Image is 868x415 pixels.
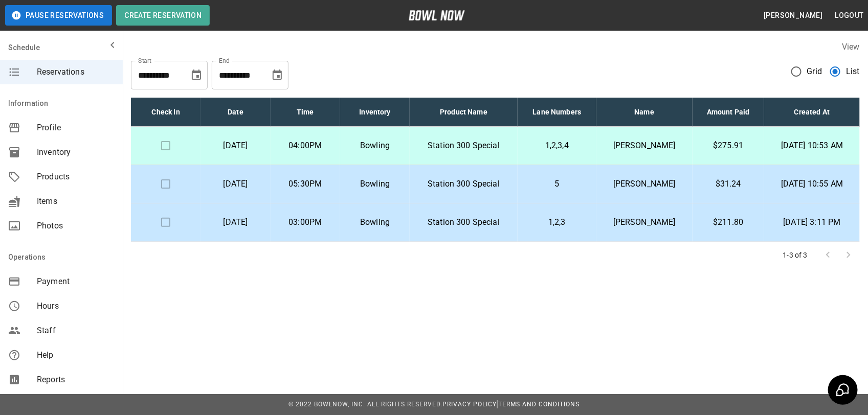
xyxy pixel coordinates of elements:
[605,216,684,228] p: [PERSON_NAME]
[37,66,115,78] span: Reservations
[288,401,442,408] span: © 2022 BowlNow, Inc. All Rights Reserved.
[279,140,332,152] p: 04:00PM
[37,325,115,337] span: Staff
[116,5,210,26] button: Create Reservation
[418,216,509,228] p: Station 300 Special
[201,98,270,127] th: Date
[418,140,509,152] p: Station 300 Special
[772,178,852,190] p: [DATE] 10:55 AM
[693,98,765,127] th: Amount Paid
[37,374,115,386] span: Reports
[279,178,332,190] p: 05:30PM
[131,98,201,127] th: Check In
[846,65,860,78] span: List
[209,178,262,190] p: [DATE]
[701,140,756,152] p: $275.91
[37,220,115,232] span: Photos
[498,401,580,408] a: Terms and Conditions
[340,98,410,127] th: Inventory
[37,146,115,158] span: Inventory
[526,140,588,152] p: 1,2,3,4
[807,65,822,78] span: Grid
[526,178,588,190] p: 5
[772,140,852,152] p: [DATE] 10:53 AM
[772,216,852,228] p: [DATE] 3:11 PM
[831,6,868,25] button: Logout
[526,216,588,228] p: 1,2,3
[701,216,756,228] p: $211.80
[37,122,115,134] span: Profile
[518,98,596,127] th: Lane Numbers
[348,140,402,152] p: Bowling
[701,178,756,190] p: $31.24
[279,216,332,228] p: 03:00PM
[409,10,465,20] img: logo
[209,140,262,152] p: [DATE]
[37,300,115,312] span: Hours
[186,65,207,85] button: Choose date, selected date is Sep 20, 2025
[37,275,115,288] span: Payment
[410,98,517,127] th: Product Name
[5,5,112,26] button: Pause Reservations
[418,178,509,190] p: Station 300 Special
[764,98,860,127] th: Created At
[605,140,684,152] p: [PERSON_NAME]
[37,195,115,207] span: Items
[783,250,808,260] p: 1-3 of 3
[596,98,692,127] th: Name
[209,216,262,228] p: [DATE]
[267,65,287,85] button: Choose date, selected date is Oct 20, 2025
[605,178,684,190] p: [PERSON_NAME]
[842,42,860,52] label: View
[37,171,115,183] span: Products
[348,178,402,190] p: Bowling
[348,216,402,228] p: Bowling
[760,6,827,25] button: [PERSON_NAME]
[37,349,115,361] span: Help
[442,401,497,408] a: Privacy Policy
[271,98,340,127] th: Time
